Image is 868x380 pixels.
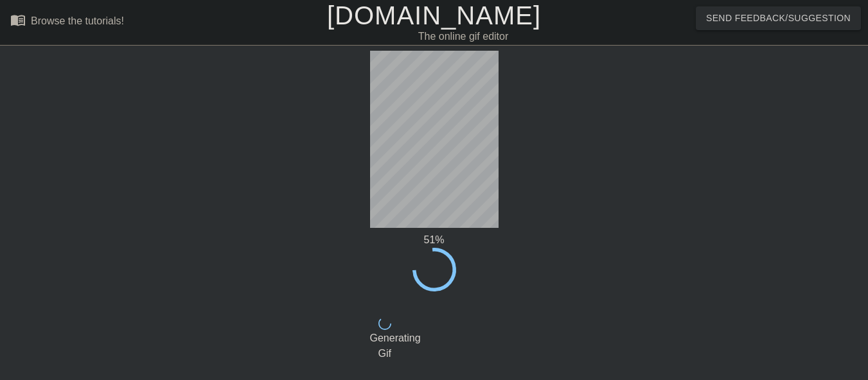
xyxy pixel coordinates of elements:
[31,15,124,26] div: Browse the tutorials!
[327,1,541,30] a: [DOMAIN_NAME]
[696,6,861,30] button: Send Feedback/Suggestion
[706,10,851,26] span: Send Feedback/Suggestion
[10,12,26,28] span: menu_book
[10,12,124,32] a: Browse the tutorials!
[370,232,499,248] div: 51 %
[370,332,421,359] span: Generating Gif
[296,29,630,44] div: The online gif editor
